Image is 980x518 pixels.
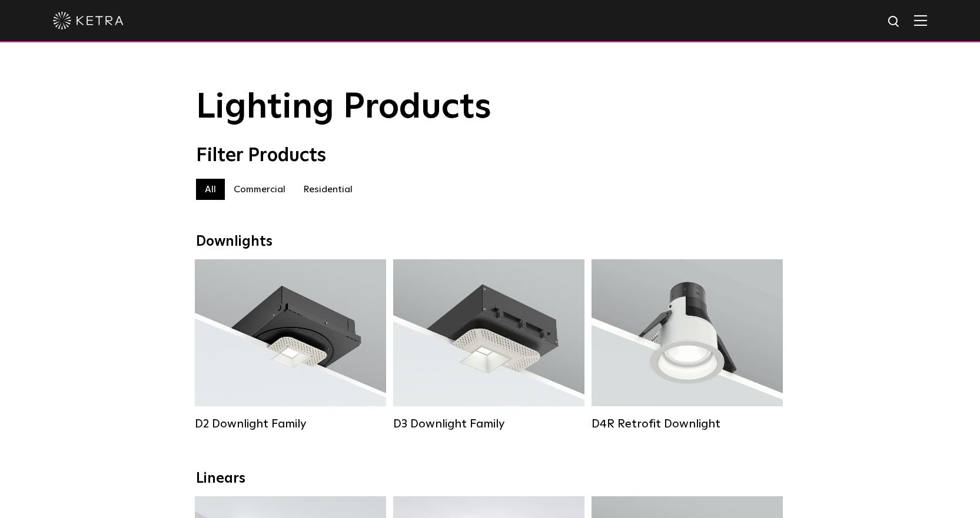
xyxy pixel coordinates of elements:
label: Commercial [225,179,294,200]
div: Downlights [196,233,785,250]
label: All [196,179,225,200]
div: Linears [196,470,785,487]
div: D4R Retrofit Downlight [592,417,783,431]
img: Hamburger%20Nav.svg [914,15,927,26]
a: D4R Retrofit Downlight Lumen Output:800Colors:White / BlackBeam Angles:15° / 25° / 40° / 60°Watta... [592,259,783,431]
span: Lighting Products [196,90,491,125]
a: D3 Downlight Family Lumen Output:700 / 900 / 1100Colors:White / Black / Silver / Bronze / Paintab... [393,259,584,431]
div: D3 Downlight Family [393,417,584,431]
div: D2 Downlight Family [195,417,386,431]
div: Filter Products [196,145,785,167]
img: search icon [887,15,902,29]
a: D2 Downlight Family Lumen Output:1200Colors:White / Black / Gloss Black / Silver / Bronze / Silve... [195,259,386,431]
img: ketra-logo-2019-white [53,12,124,29]
label: Residential [294,179,361,200]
